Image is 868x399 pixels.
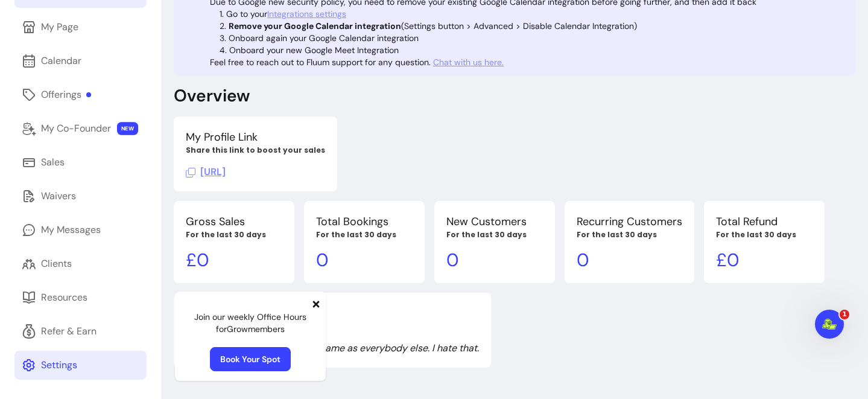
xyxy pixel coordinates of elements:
[19,19,29,29] img: logo_orange.svg
[33,70,42,80] img: tab_domain_overview_orange.svg
[210,347,291,371] a: Book Your Spot
[100,270,142,278] span: Messages
[267,8,346,20] a: Integrations settings
[174,85,250,107] p: Overview
[159,137,229,150] p: About 9 minutes
[17,68,224,97] div: Your first client could be booking you [DATE] if you act now.
[186,322,479,331] p: From [PERSON_NAME]
[716,213,813,230] p: Total Refund
[186,341,479,356] p: The worst thing I can be is the same as everybody else. I hate that.
[14,114,147,143] a: My Co-Founder NEW
[103,5,141,26] h1: Tasks
[577,230,682,240] p: For the last 30 days
[14,215,147,244] a: My Messages
[28,270,52,278] span: Home
[161,240,241,288] button: Tasks
[220,8,756,20] li: Go to your
[14,148,147,177] a: Sales
[14,317,147,346] a: Refer & Earn
[41,324,97,339] div: Refer & Earn
[210,56,756,68] p: Feel free to reach out to Fluum support for any question.
[14,249,147,278] a: Clients
[186,145,325,155] p: Share this link to boost your sales
[133,71,203,79] div: Keywords by Traffic
[41,223,101,237] div: My Messages
[41,20,78,34] div: My Page
[74,108,192,120] div: [PERSON_NAME] from Fluum
[186,230,282,240] p: For the last 30 days
[41,257,72,271] div: Clients
[716,249,813,271] p: £ 0
[220,32,756,44] li: Onboard again your Google Calendar integration
[120,70,130,80] img: tab_keywords_by_traffic_grey.svg
[14,283,147,312] a: Resources
[46,188,204,200] div: Launch your first offer
[446,249,543,271] p: 0
[220,20,756,32] li: (Settings button > Advanced > Disable Calendar Integration)
[186,165,226,178] span: Click to copy
[17,46,224,68] div: Earn your first dollar 💵
[316,230,413,240] p: For the last 30 days
[716,230,813,240] p: For the last 30 days
[14,182,147,211] a: Waivers
[22,184,219,203] div: 1Launch your first offer
[41,88,91,102] div: Offerings
[14,351,147,380] a: Settings
[220,44,756,56] li: Onboard your new Google Meet Integration
[41,155,65,170] div: Sales
[19,31,29,41] img: website_grey.svg
[577,249,682,271] p: 0
[41,189,76,203] div: Waivers
[31,31,86,41] div: Domain: [URL]
[186,213,282,230] p: Gross Sales
[80,240,160,288] button: Messages
[41,358,77,372] div: Settings
[577,213,682,230] p: Recurring Customers
[14,13,147,42] a: My Page
[316,213,413,230] p: Total Bookings
[188,270,214,278] span: Tasks
[185,311,316,335] p: Join our weekly Office Hours for Grow members
[41,54,81,68] div: Calendar
[14,80,147,109] a: Offerings
[186,129,325,145] p: My Profile Link
[446,230,543,240] p: For the last 30 days
[41,290,87,305] div: Resources
[14,46,147,75] a: Calendar
[840,310,849,319] span: 1
[229,21,401,31] b: Remove your Google Calendar integration
[433,56,504,68] a: Chat with us here.
[41,121,111,136] div: My Co-Founder
[46,71,108,79] div: Domain Overview
[12,137,43,150] p: 9 steps
[186,249,282,271] p: £ 0
[46,208,210,246] div: Navigate to the ‘Offerings’ section and create one paid service clients can book [DATE].
[49,104,69,124] img: Profile image for Roberta
[316,249,413,271] p: 0
[212,5,233,27] div: Close
[34,19,59,29] div: v 4.0.25
[117,122,138,135] span: NEW
[815,310,844,339] iframe: Intercom live chat
[186,305,479,322] p: Quote of the day
[446,213,543,230] p: New Customers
